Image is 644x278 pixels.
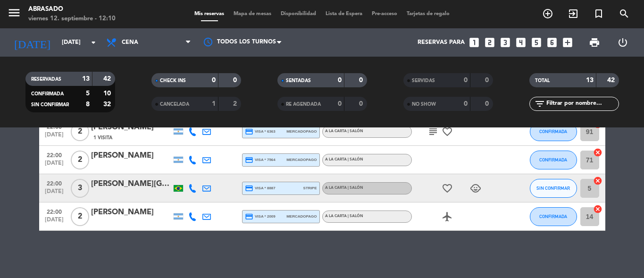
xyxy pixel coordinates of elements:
span: Disponibilidad [276,11,321,17]
span: SIN CONFIRMAR [536,185,570,191]
i: add_box [561,36,574,49]
span: visa * 8887 [245,184,276,193]
span: visa * 2009 [245,212,276,221]
button: SIN CONFIRMAR [530,179,577,198]
span: print [589,37,600,48]
i: subject [427,126,439,137]
span: CANCELADA [160,102,189,107]
input: Filtrar por nombre... [545,99,619,109]
span: 2 [71,207,89,226]
strong: 8 [86,101,90,108]
strong: 0 [359,101,365,107]
button: CONFIRMADA [530,207,577,226]
div: LOG OUT [609,28,637,57]
span: Tarjetas de regalo [402,11,454,17]
i: turned_in_not [593,8,604,19]
strong: 0 [485,101,491,107]
i: looks_6 [546,36,558,49]
span: SIN CONFIRMAR [31,102,69,107]
strong: 1 [212,101,216,107]
i: looks_one [468,36,480,49]
span: [DATE] [42,132,66,143]
span: Pre-acceso [367,11,402,17]
span: RESERVADAS [31,77,61,82]
div: [PERSON_NAME] [91,150,171,162]
strong: 42 [607,77,617,84]
strong: 0 [485,77,491,84]
span: 22:00 [42,206,66,217]
span: [DATE] [42,188,66,199]
strong: 0 [212,77,216,84]
i: power_settings_new [617,37,628,48]
i: exit_to_app [568,8,579,19]
span: Cena [122,39,138,46]
span: Mis reservas [190,11,229,17]
i: looks_5 [530,36,543,49]
strong: 0 [359,77,365,84]
span: Reservas para [418,39,465,46]
span: RE AGENDADA [286,102,321,107]
span: A la carta | Salón [325,129,363,133]
strong: 5 [86,90,90,97]
span: 22:00 [42,149,66,160]
span: 2 [71,122,89,141]
i: cancel [593,176,602,185]
span: 2 [71,151,89,169]
span: A la carta | Salón [325,214,363,218]
span: CONFIRMADA [539,129,567,134]
span: visa * 7564 [245,156,276,164]
span: mercadopago [286,157,317,163]
strong: 0 [338,101,342,107]
button: menu [7,6,21,23]
span: Mapa de mesas [229,11,276,17]
span: 22:00 [42,177,66,188]
span: A la carta | Salón [325,158,363,161]
button: CONFIRMADA [530,151,577,169]
strong: 0 [464,77,468,84]
div: [PERSON_NAME][GEOGRAPHIC_DATA] [91,178,171,190]
i: looks_3 [499,36,511,49]
i: favorite_border [442,183,453,194]
i: arrow_drop_down [88,37,99,48]
span: A la carta | Salón [325,186,363,190]
div: Abrasado [28,5,116,14]
div: viernes 12. septiembre - 12:10 [28,14,116,24]
span: SERVIDAS [412,78,435,83]
span: stripe [303,185,317,191]
span: [DATE] [42,160,66,171]
span: CONFIRMADA [539,157,567,162]
i: add_circle_outline [542,8,553,19]
span: CONFIRMADA [31,92,64,96]
i: airplanemode_active [442,211,453,222]
span: mercadopago [286,128,317,135]
div: [PERSON_NAME] [91,121,171,134]
strong: 32 [103,101,113,108]
i: credit_card [245,212,253,221]
strong: 2 [233,101,239,107]
strong: 0 [464,101,468,107]
i: menu [7,6,21,20]
div: [PERSON_NAME] [91,206,171,219]
span: [DATE] [42,217,66,227]
span: CHECK INS [160,78,186,83]
i: credit_card [245,127,253,136]
strong: 0 [233,77,239,84]
i: search [619,8,630,19]
i: credit_card [245,156,253,164]
span: CONFIRMADA [539,214,567,219]
strong: 0 [338,77,342,84]
strong: 13 [82,76,90,82]
strong: 13 [586,77,594,84]
i: cancel [593,148,602,157]
i: looks_two [484,36,496,49]
span: TOTAL [535,78,550,83]
span: mercadopago [286,213,317,219]
i: credit_card [245,184,253,193]
i: favorite_border [442,126,453,137]
span: 1 Visita [93,134,112,142]
strong: 10 [103,90,113,97]
button: CONFIRMADA [530,122,577,141]
i: filter_list [534,98,545,110]
span: visa * 6363 [245,127,276,136]
span: SENTADAS [286,78,311,83]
